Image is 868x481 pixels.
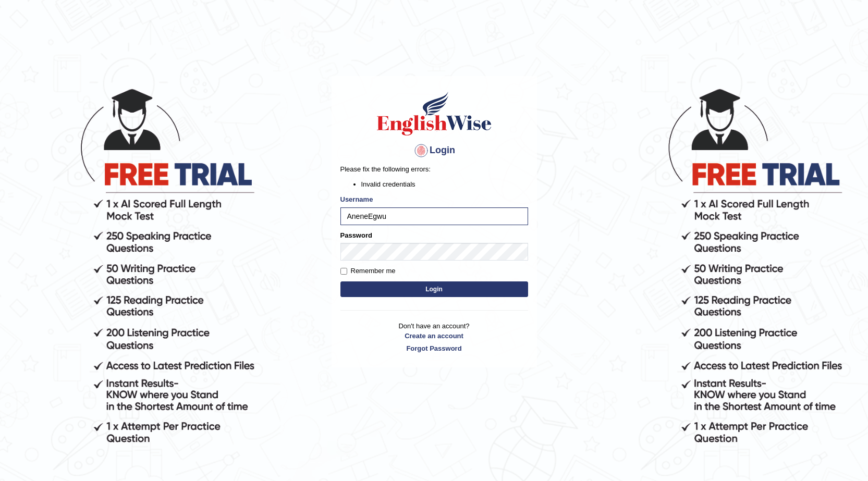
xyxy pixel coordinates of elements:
label: Username [340,194,373,204]
p: Don't have an account? [340,321,528,353]
h4: Login [340,142,528,159]
label: Password [340,230,372,240]
a: Create an account [340,331,528,341]
a: Forgot Password [340,343,528,353]
label: Remember me [340,266,396,276]
li: Invalid credentials [361,179,528,189]
img: Logo of English Wise sign in for intelligent practice with AI [375,90,494,137]
input: Remember me [340,268,347,275]
button: Login [340,281,528,297]
p: Please fix the following errors: [340,164,528,174]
